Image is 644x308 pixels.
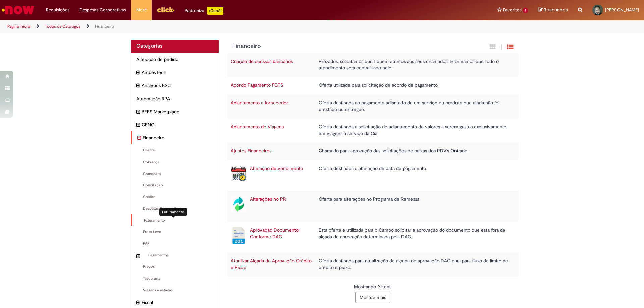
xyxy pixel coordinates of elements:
span: Favoritos [503,7,522,13]
a: Alteração de vencimento [250,165,303,171]
span: Despesas Corporativas [79,7,126,13]
span: Faturamento [137,218,214,223]
span: Tesouraria [136,276,214,281]
i: expandir categoria BEES Marketplace [136,108,140,116]
span: Despesas Corporativas [136,206,214,211]
div: PAF [131,238,219,250]
span: Cobrança [136,160,214,165]
div: expandir categoria Pagamentos Pagamentos [131,249,219,261]
i: expandir categoria AmbevTech [136,69,140,76]
div: Preços [131,261,219,273]
span: Crédito [136,194,214,200]
td: Chamado para aprovação das solicitações de baixas dos PDV's Ontrade. [315,142,512,160]
span: Cliente [136,148,214,153]
div: Padroniza [185,7,223,15]
div: Tesouraria [131,272,219,285]
tr: Alteração de vencimento Alteração de vencimento Oferta destinada à alteração de data de pagamento [227,160,519,191]
div: Cliente [131,144,219,157]
a: Atualizar Alçada de Aprovação Crédito e Prazo [231,258,312,270]
tr: Alterações no PR Alterações no PR Oferta para alterações no Programa de Remessa [227,191,519,222]
a: Aprovação Documento Conforme DAG [250,227,299,240]
a: Adiantamento a fornecedor [231,100,288,106]
i: expandir categoria Pagamentos [136,253,140,260]
span: Preços [136,264,214,269]
td: Oferta para alterações no Programa de Remessa [315,191,512,222]
td: Oferta destinada ao pagamento adiantado de um serviço ou produto que ainda não foi prestado ou en... [315,94,512,118]
a: Todos os Catálogos [45,24,80,29]
span: Comodato [136,171,214,177]
td: Oferta destinada à alteração de data de pagamento [315,160,512,191]
a: Criação de acessos bancários [231,58,293,64]
div: recolher categoria Financeiro Financeiro [131,131,219,144]
span: | [501,43,502,51]
div: expandir categoria BEES Marketplace BEES Marketplace [131,105,219,118]
tr: Ajustes Financeiros Chamado para aprovação das solicitações de baixas dos PDV's Ontrade. [227,142,519,160]
td: Oferta utilizada para solicitação de acordo de pagamento. [315,77,512,94]
span: 1 [523,8,528,13]
span: Analytics BSC [142,82,214,89]
div: Faturamento [131,214,219,227]
div: Automação RPA [131,92,219,105]
span: Automação RPA [136,95,214,102]
i: Exibição em cartão [490,44,496,50]
tr: Atualizar Alçada de Aprovação Crédito e Prazo Oferta destinada para atualização de alçada de apro... [227,252,519,276]
span: More [136,7,147,13]
span: Fiscal [142,299,214,306]
a: Página inicial [7,24,31,29]
td: Prezados, solicitamos que fiquem atentos aos seus chamados. Informamos que todo o atendimento ser... [315,53,512,77]
div: Viagens e estadas [131,284,219,296]
i: expandir categoria Analytics BSC [136,82,140,89]
img: Alterações no PR [231,196,247,213]
div: Conciliação [131,179,219,191]
img: Alteração de vencimento [231,165,247,182]
span: PAF [136,241,214,246]
ul: Financeiro subcategorias [131,144,219,296]
p: +GenAi [207,7,223,15]
i: expandir categoria Fiscal [136,299,140,306]
span: BEES Marketplace [142,108,214,115]
div: expandir categoria Analytics BSC Analytics BSC [131,79,219,92]
tr: Aprovação Documento Conforme DAG Aprovação Documento Conforme DAG Esta oferta é utilizada para o ... [227,222,519,252]
img: ServiceNow [1,3,35,17]
span: Pagamentos [142,253,214,258]
a: Acordo Pagamento FGTS [231,82,283,88]
div: Faturamento [159,208,187,216]
i: expandir categoria CENG [136,121,140,129]
div: Despesas Corporativas [131,203,219,215]
i: Exibição de grade [507,44,513,50]
span: Viagens e estadas [136,288,214,293]
ul: Trilhas de página [5,20,424,33]
span: Alteração de pedido [136,56,214,63]
span: Financeiro [143,134,214,141]
div: Frota Leve [131,226,219,238]
a: Alterações no PR [250,196,286,202]
tr: Adiantamento de Viagens Oferta destinada à solicitação de adiantamento de valores a serem gastos ... [227,118,519,142]
span: Frota Leve [136,229,214,235]
a: Ajustes Financeiros [231,148,271,154]
div: Mostrando 9 itens [232,283,514,290]
img: Aprovação Documento Conforme DAG [231,227,247,244]
tr: Adiantamento a fornecedor Oferta destinada ao pagamento adiantado de um serviço ou produto que ai... [227,94,519,118]
i: recolher categoria Financeiro [137,134,141,142]
div: Crédito [131,191,219,203]
tr: Criação de acessos bancários Prezados, solicitamos que fiquem atentos aos seus chamados. Informam... [227,53,519,77]
tr: Acordo Pagamento FGTS Oferta utilizada para solicitação de acordo de pagamento. [227,77,519,94]
span: Conciliação [136,183,214,188]
span: [PERSON_NAME] [605,7,639,13]
button: Mostrar mais [355,292,390,303]
span: CENG [142,121,214,128]
a: Financeiro [95,24,114,29]
span: AmbevTech [142,69,214,76]
h2: Categorias [136,43,214,49]
span: Requisições [46,7,69,13]
td: Esta oferta é utilizada para o Campo solicitar a aprovação do documento que esta fora da alçada d... [315,222,512,252]
td: Oferta destinada para atualização de alçada de aprovação DAG para para fluxo de limite de crédito... [315,252,512,276]
div: Comodato [131,168,219,180]
div: expandir categoria AmbevTech AmbevTech [131,66,219,79]
div: expandir categoria CENG CENG [131,118,219,131]
div: Cobrança [131,156,219,168]
div: Alteração de pedido [131,53,219,66]
a: Rascunhos [538,7,568,13]
span: Rascunhos [544,7,568,13]
img: click_logo_yellow_360x200.png [157,5,175,15]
